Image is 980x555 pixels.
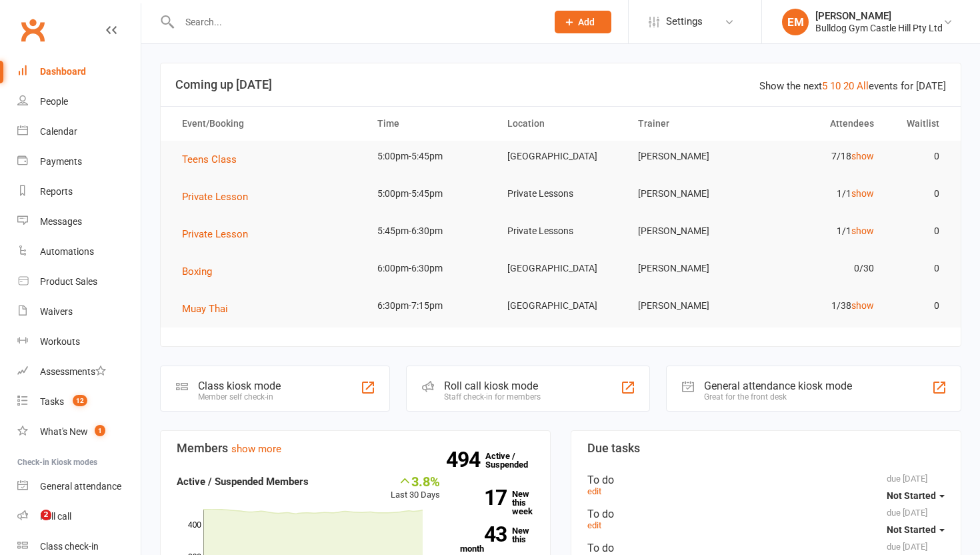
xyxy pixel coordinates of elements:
[198,380,281,392] div: Class kiosk mode
[17,357,141,387] a: Assessments
[170,107,365,141] th: Event/Booking
[40,336,80,347] div: Workouts
[756,141,886,172] td: 7/18
[626,215,756,247] td: [PERSON_NAME]
[40,306,73,317] div: Waivers
[460,490,535,516] a: 17New this week
[444,392,541,402] div: Staff check-in for members
[182,301,237,317] button: Muay Thai
[887,490,936,501] span: Not Started
[17,267,141,297] a: Product Sales
[40,246,94,257] div: Automations
[815,10,943,22] div: [PERSON_NAME]
[40,216,82,227] div: Messages
[17,417,141,447] a: What's New1
[17,117,141,147] a: Calendar
[587,474,945,486] div: To do
[495,215,625,247] td: Private Lessons
[40,66,86,77] div: Dashboard
[578,17,595,27] span: Add
[446,450,485,470] strong: 494
[391,474,440,502] div: Last 30 Days
[182,228,248,240] span: Private Lesson
[460,526,535,553] a: 43New this month
[782,9,809,35] div: EM
[198,392,281,402] div: Member self check-in
[40,426,88,437] div: What's New
[626,290,756,322] td: [PERSON_NAME]
[17,502,141,532] a: Roll call
[17,177,141,207] a: Reports
[40,156,82,167] div: Payments
[626,178,756,209] td: [PERSON_NAME]
[495,290,625,322] td: [GEOGRAPHIC_DATA]
[756,215,886,247] td: 1/1
[182,153,237,165] span: Teens Class
[587,520,601,530] a: edit
[41,510,51,520] span: 2
[182,303,228,315] span: Muay Thai
[851,151,874,161] a: show
[16,13,49,47] a: Clubworx
[666,7,703,37] span: Settings
[40,96,68,107] div: People
[40,511,71,522] div: Roll call
[40,186,73,197] div: Reports
[626,107,756,141] th: Trainer
[182,191,248,203] span: Private Lesson
[756,178,886,209] td: 1/1
[495,107,625,141] th: Location
[182,265,212,277] span: Boxing
[759,78,946,94] div: Show the next events for [DATE]
[17,57,141,87] a: Dashboard
[182,226,257,242] button: Private Lesson
[365,107,495,141] th: Time
[17,237,141,267] a: Automations
[851,225,874,236] a: show
[886,141,951,172] td: 0
[587,508,945,520] div: To do
[13,510,45,542] iframe: Intercom live chat
[17,472,141,502] a: General attendance kiosk mode
[391,474,440,488] div: 3.8%
[17,87,141,117] a: People
[843,80,854,92] a: 20
[95,425,105,436] span: 1
[231,443,281,455] a: show more
[175,78,946,91] h3: Coming up [DATE]
[40,276,97,287] div: Product Sales
[587,486,601,496] a: edit
[40,366,106,377] div: Assessments
[555,11,611,33] button: Add
[40,481,121,492] div: General attendance
[182,189,257,205] button: Private Lesson
[40,396,64,407] div: Tasks
[495,178,625,209] td: Private Lessons
[886,253,951,284] td: 0
[177,442,534,455] h3: Members
[851,300,874,311] a: show
[886,215,951,247] td: 0
[886,178,951,209] td: 0
[17,147,141,177] a: Payments
[365,178,495,209] td: 5:00pm-5:45pm
[830,80,841,92] a: 10
[40,126,77,137] div: Calendar
[704,392,852,402] div: Great for the front desk
[822,80,827,92] a: 5
[626,141,756,172] td: [PERSON_NAME]
[587,442,945,455] h3: Due tasks
[17,327,141,357] a: Workouts
[365,253,495,284] td: 6:00pm-6:30pm
[756,290,886,322] td: 1/38
[756,253,886,284] td: 0/30
[756,107,886,141] th: Attendees
[365,290,495,322] td: 6:30pm-7:15pm
[886,290,951,322] td: 0
[182,151,246,167] button: Teens Class
[460,488,507,508] strong: 17
[460,524,507,544] strong: 43
[815,22,943,34] div: Bulldog Gym Castle Hill Pty Ltd
[495,253,625,284] td: [GEOGRAPHIC_DATA]
[704,380,852,392] div: General attendance kiosk mode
